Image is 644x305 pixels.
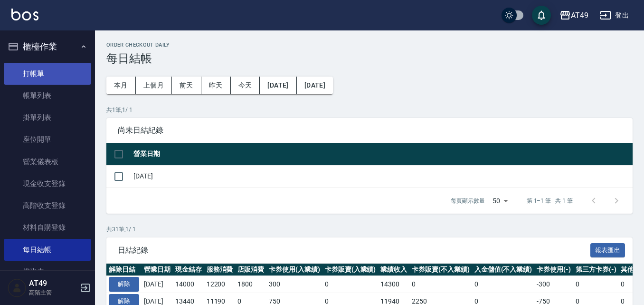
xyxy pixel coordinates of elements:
img: Person [8,278,27,297]
th: 卡券使用(入業績) [266,264,322,276]
th: 卡券販賣(不入業績) [409,264,472,276]
td: 14300 [378,276,409,293]
td: 0 [322,276,379,293]
p: 高階主管 [29,288,77,297]
img: Logo [11,9,38,20]
a: 高階收支登錄 [4,195,91,216]
th: 卡券使用(-) [534,264,573,276]
button: 登出 [596,7,633,24]
button: [DATE] [260,77,296,94]
button: 今天 [231,77,260,94]
h2: Order checkout daily [106,42,633,48]
td: 1800 [235,276,266,293]
span: 日結紀錄 [118,246,590,255]
a: 每日結帳 [4,239,91,261]
button: 前天 [172,77,201,94]
td: 0 [472,276,535,293]
td: 0 [573,276,619,293]
td: [DATE] [131,165,633,187]
span: 尚未日結紀錄 [118,126,621,135]
a: 座位開單 [4,128,91,150]
a: 營業儀表板 [4,151,91,173]
td: 14000 [173,276,204,293]
td: 300 [266,276,322,293]
th: 第三方卡券(-) [573,264,619,276]
th: 卡券販賣(入業績) [322,264,379,276]
h5: AT49 [29,279,77,288]
td: -300 [534,276,573,293]
th: 入金儲值(不入業績) [472,264,535,276]
td: 12200 [204,276,236,293]
th: 現金結存 [173,264,204,276]
button: 解除 [109,277,139,292]
th: 解除日結 [106,264,142,276]
a: 掛單列表 [4,107,91,128]
button: 報表匯出 [590,243,625,258]
a: 材料自購登錄 [4,216,91,238]
a: 現金收支登錄 [4,173,91,195]
p: 第 1–1 筆 共 1 筆 [527,197,573,205]
button: AT49 [556,6,592,25]
h3: 每日結帳 [106,52,633,65]
th: 營業日期 [131,143,633,166]
button: 本月 [106,77,136,94]
button: [DATE] [297,77,333,94]
a: 打帳單 [4,63,91,85]
p: 共 1 筆, 1 / 1 [106,106,633,114]
td: 0 [409,276,472,293]
th: 業績收入 [378,264,409,276]
a: 帳單列表 [4,85,91,107]
button: 昨天 [201,77,231,94]
button: 櫃檯作業 [4,34,91,59]
th: 營業日期 [142,264,173,276]
div: 50 [489,188,511,214]
a: 排班表 [4,261,91,283]
th: 店販消費 [235,264,266,276]
button: save [532,6,551,25]
p: 每頁顯示數量 [451,197,485,205]
th: 服務消費 [204,264,236,276]
div: AT49 [571,10,588,21]
a: 報表匯出 [590,245,625,254]
button: 上個月 [136,77,172,94]
td: [DATE] [142,276,173,293]
p: 共 31 筆, 1 / 1 [106,225,633,234]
